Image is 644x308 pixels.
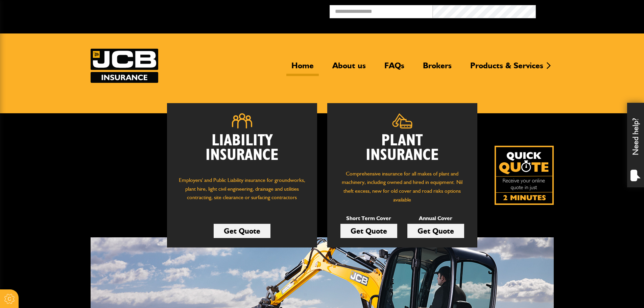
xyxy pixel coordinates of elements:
img: JCB Insurance Services logo [91,49,158,83]
h2: Liability Insurance [177,134,307,169]
img: Quick Quote [495,146,554,205]
a: Get your insurance quote isn just 2-minutes [495,146,554,205]
a: Get Quote [340,224,397,238]
a: Get Quote [407,224,464,238]
p: Short Term Cover [340,214,397,223]
h2: Plant Insurance [337,134,467,163]
p: Employers' and Public Liability insurance for groundworks, plant hire, light civil engineering, d... [177,176,307,208]
div: Need help? [627,103,644,187]
a: Get Quote [214,224,270,238]
a: FAQs [379,61,409,76]
a: Products & Services [465,61,548,76]
p: Annual Cover [407,214,464,223]
p: Comprehensive insurance for all makes of plant and machinery, including owned and hired in equipm... [337,169,467,204]
button: Broker Login [536,5,639,16]
a: Home [286,61,319,76]
a: JCB Insurance Services [91,49,158,83]
a: About us [327,61,371,76]
a: Brokers [418,61,457,76]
